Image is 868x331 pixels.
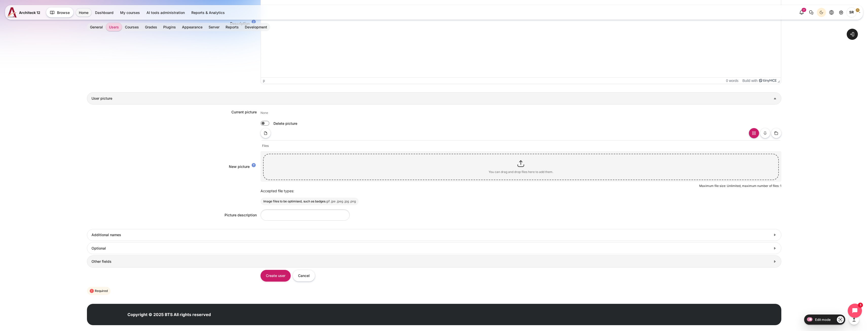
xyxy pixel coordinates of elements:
div: You can drag and drop files here to add them. [489,170,553,174]
a: Courses [122,23,142,31]
h3: Other fields [91,259,771,264]
a: Reports & Analytics [188,8,228,17]
a: A12 A12 Architeck 12 [8,7,42,18]
h3: Additional names [91,233,771,237]
span: Maximum file size: Unlimited, maximum number of files: 1 [699,184,781,188]
a: Plugins [160,23,179,31]
a: Files [262,144,269,148]
a: My courses [117,8,143,17]
a: Show/Hide - Region [837,316,844,323]
button: Browse [46,7,73,18]
div: None [261,111,268,115]
h3: User picture [91,96,777,101]
i: Help with Description [252,20,256,24]
li: Image files to be optimised, such as badges [263,199,356,204]
i: Required field [90,288,95,293]
span: Architeck 12 [19,10,40,15]
small: .gif .jpe .jpeg .jpg .png [325,199,356,203]
a: Grades [142,23,160,31]
label: Picture description [225,213,257,217]
div: Required [87,287,110,295]
button: There are 0 unread conversations [807,8,816,17]
label: Description [230,21,250,26]
a: Dashboard [92,8,117,17]
button: Languages [827,8,836,17]
a: Help [251,20,257,24]
button: 0 words [726,79,738,83]
a: Home [76,8,91,17]
div: Show notification window with 17 new notifications [797,8,806,17]
a: General [87,23,106,31]
a: Development [242,23,270,31]
div: 17 [802,8,806,12]
a: Users [106,23,122,31]
div: Press the Up and Down arrow keys to resize the editor. [778,78,780,83]
i: Help with New picture [252,164,256,168]
label: Current picture [231,109,257,115]
p: Accepted file types: [261,188,781,194]
span: Browse [57,10,70,15]
input: Create user [261,270,291,281]
img: A12 [8,7,17,18]
a: Site administration [837,8,846,17]
h3: Optional [91,246,771,251]
a: Server [206,23,223,31]
div: Dark Mode [818,9,825,16]
a: User menu [846,7,860,18]
a: Appearance [179,23,206,31]
label: Delete picture [273,121,298,126]
p: New picture [229,164,250,169]
button: Go to top [849,315,859,325]
a: Help [251,164,257,168]
button: Light Mode Dark Mode [817,8,826,17]
strong: Copyright © 2025 BTS All rights reserved [127,312,211,317]
span: Songklod Riraroengjaratsaeng [846,7,857,18]
a: AI tools administration [143,8,188,17]
span: Edit mode [815,318,831,322]
a: Build with TinyMCE [742,79,776,83]
input: Cancel [293,270,315,281]
a: Reports [223,23,242,31]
